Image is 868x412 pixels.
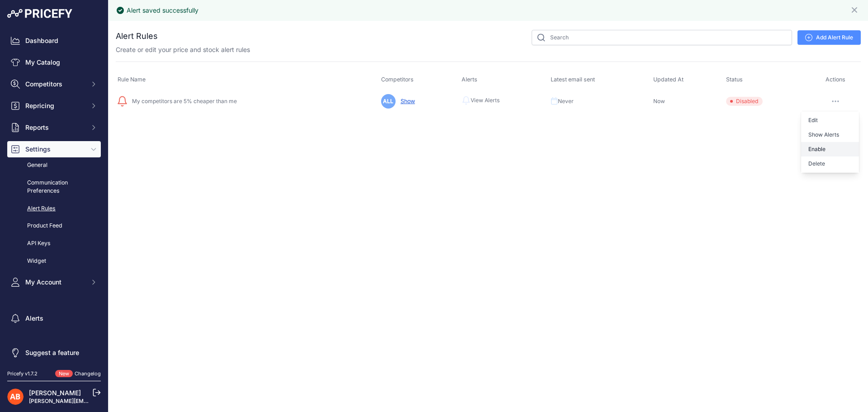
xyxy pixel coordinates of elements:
a: My Catalog [7,54,101,71]
a: Edit [801,113,859,128]
span: ALL [381,94,396,109]
a: API Keys [7,236,101,251]
span: Reports [25,123,85,132]
span: New [55,370,73,378]
button: Reports [7,119,101,136]
button: Competitors [7,76,101,92]
span: Updated At [653,76,684,83]
button: My Account [7,274,101,290]
span: Disabled [726,97,763,106]
span: Settings [25,145,85,154]
h2: Alert Rules [116,30,158,43]
button: Delete [801,156,859,171]
div: Pricefy v1.7.2 [7,370,38,378]
a: Alerts [7,310,101,327]
span: Now [653,98,665,104]
button: Enable [801,142,859,156]
p: Create or edit your price and stock alert rules [116,45,250,54]
a: Widget [7,253,101,269]
span: Alerts [462,76,477,83]
a: Show [397,98,415,104]
a: Changelog [75,370,101,377]
span: My Account [25,278,85,287]
span: Competitors [381,76,414,83]
button: Repricing [7,98,101,114]
a: [PERSON_NAME] [29,389,81,397]
button: Close [850,4,861,14]
nav: Sidebar [7,33,101,361]
a: [PERSON_NAME][EMAIL_ADDRESS][DOMAIN_NAME] [29,398,168,404]
span: View Alerts [471,97,500,104]
a: Product Feed [7,218,101,234]
a: View Alerts [462,95,500,106]
img: Pricefy Logo [7,9,72,18]
a: Communication Preferences [7,175,101,199]
button: Settings [7,141,101,157]
div: Alert saved successfully [127,6,198,15]
a: Dashboard [7,33,101,49]
a: Show Alerts [801,128,859,142]
span: Rule Name [118,76,146,83]
span: Never [558,98,574,105]
a: Alert Rules [7,201,101,217]
a: Suggest a feature [7,345,101,361]
span: My competitors are 5% cheaper than me [128,98,237,104]
span: Status [726,76,743,83]
span: Repricing [25,101,85,110]
a: General [7,157,101,173]
span: Actions [826,76,845,83]
span: Latest email sent [551,76,595,83]
a: Add Alert Rule [797,30,861,45]
span: Competitors [25,80,85,89]
input: Search [532,30,792,45]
